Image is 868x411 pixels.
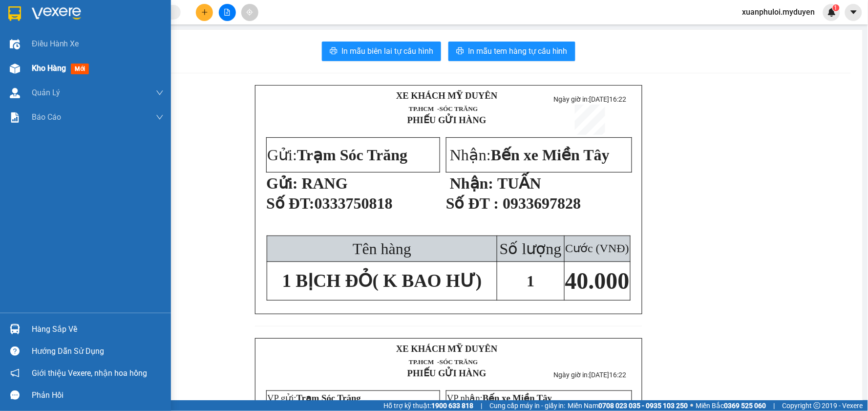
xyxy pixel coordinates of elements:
span: Hỗ trợ kỹ thuật: [383,400,473,411]
strong: 1900 633 818 [431,402,473,410]
span: printer [330,47,338,56]
button: aim [241,4,258,21]
span: [DATE] [589,371,626,379]
span: printer [456,47,464,56]
span: | [481,400,482,411]
span: Cung cấp máy in - giấy in: [489,400,566,411]
span: 0333750818 [315,195,393,212]
span: In mẫu tem hàng tự cấu hình [468,45,568,57]
span: Số lượng [500,240,562,258]
img: logo-vxr [8,6,21,21]
img: warehouse-icon [10,39,20,49]
span: Quản Lý [32,87,60,99]
span: TP.HCM -SÓC TRĂNG [58,31,127,38]
span: Cước (VNĐ) [565,242,629,255]
strong: XE KHÁCH MỸ DUYÊN [63,5,129,26]
span: mới [71,64,89,74]
button: printerIn mẫu tem hàng tự cấu hình [448,42,575,61]
span: TUẤN [497,174,541,192]
span: 16:22 [609,371,626,379]
span: | [774,400,775,411]
span: Điều hành xe [32,38,79,50]
span: aim [246,9,253,16]
span: Gửi: [267,146,407,164]
button: file-add [219,4,236,21]
span: 1 BỊCH ĐỎ( K BAO HƯ) [282,271,482,291]
img: icon-new-feature [827,8,836,17]
span: caret-down [849,8,858,17]
span: down [156,89,164,97]
span: xuanphuloi.myduyen [735,6,823,18]
span: Báo cáo [32,111,61,123]
span: notification [10,368,20,378]
span: Miền Nam [568,400,688,411]
span: RANG [302,174,348,192]
strong: XE KHÁCH MỸ DUYÊN [396,90,498,101]
span: message [10,390,20,400]
span: 1 [834,4,838,11]
span: copyright [814,402,821,409]
button: printerIn mẫu biên lai tự cấu hình [322,42,441,61]
span: In mẫu biên lai tự cấu hình [341,45,433,57]
strong: Nhận: [450,174,493,192]
button: caret-down [845,4,862,21]
span: Bến xe Miền Tây [491,146,610,164]
span: Giới thiệu Vexere, nhận hoa hồng [32,367,147,379]
div: Hàng sắp về [32,322,164,337]
strong: Số ĐT : [446,195,499,212]
span: question-circle [10,346,20,356]
span: Tên hàng [353,240,411,258]
p: Ngày giờ in: [547,95,633,103]
strong: 0369 525 060 [724,402,766,410]
span: Gửi: [4,67,101,103]
span: [DATE] [145,21,188,30]
span: VP nhận: [447,393,552,403]
span: file-add [224,9,231,16]
img: solution-icon [10,112,20,123]
span: 1 [527,272,534,290]
span: plus [201,9,208,16]
span: Trạm Sóc Trăng [296,393,361,403]
strong: 0708 023 035 - 0935 103 250 [599,402,688,410]
span: down [156,113,164,121]
p: Ngày giờ in: [145,12,188,30]
strong: PHIẾU GỬI HÀNG [407,115,487,125]
strong: XE KHÁCH MỸ DUYÊN [396,344,498,354]
span: [DATE] [589,95,626,103]
span: 16:22 [609,95,626,103]
span: 0933697828 [503,195,581,212]
span: Kho hàng [32,64,66,73]
img: warehouse-icon [10,324,20,334]
p: Ngày giờ in: [547,371,633,379]
button: plus [196,4,213,21]
span: 40.000 [565,268,630,294]
img: warehouse-icon [10,64,20,74]
span: TP.HCM -SÓC TRĂNG [409,105,478,112]
span: Số ĐT: [266,195,315,212]
span: Bến xe Miền Tây [483,393,552,403]
strong: PHIẾU GỬI HÀNG [56,41,135,51]
span: Trạm Sóc Trăng [4,67,101,103]
div: Hướng dẫn sử dụng [32,344,164,359]
img: warehouse-icon [10,88,20,98]
div: Phản hồi [32,388,164,403]
sup: 1 [833,4,840,11]
span: ⚪️ [691,404,694,408]
span: Nhận: [450,146,610,164]
span: TP.HCM -SÓC TRĂNG [409,358,478,366]
strong: Gửi: [266,174,297,192]
span: Miền Bắc [696,400,766,411]
span: VP gửi: [267,393,361,403]
strong: PHIẾU GỬI HÀNG [407,368,487,378]
span: Trạm Sóc Trăng [297,146,407,164]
